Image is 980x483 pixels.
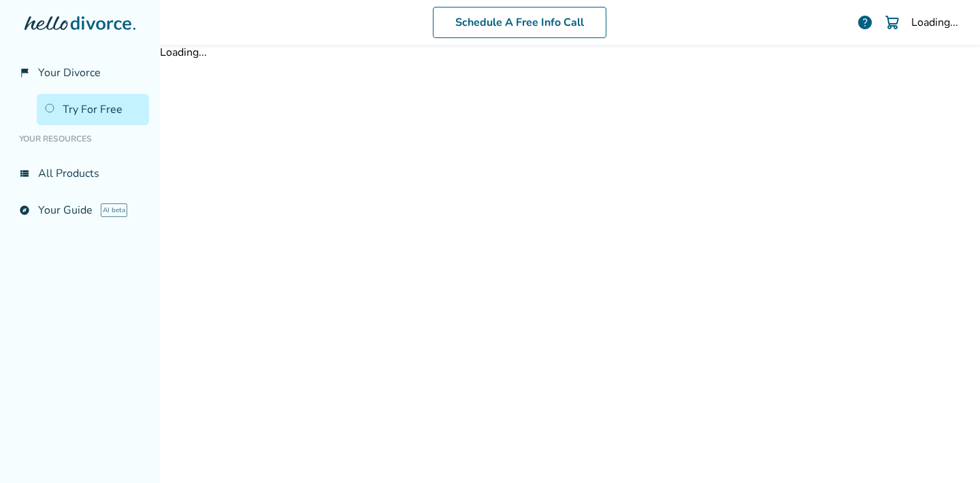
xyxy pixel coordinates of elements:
[433,7,606,38] a: Schedule A Free Info Call
[101,203,127,217] span: AI beta
[884,14,900,31] img: Cart
[19,67,30,78] span: flag_2
[11,57,149,88] a: flag_2Your Divorce
[38,65,101,80] span: Your Divorce
[857,14,873,31] a: help
[911,15,958,30] div: Loading...
[160,45,980,60] div: Loading...
[11,195,149,226] a: exploreYour GuideAI beta
[19,205,30,216] span: explore
[19,168,30,179] span: view_list
[37,94,149,125] a: Try For Free
[11,158,149,189] a: view_listAll Products
[11,125,149,152] li: Your Resources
